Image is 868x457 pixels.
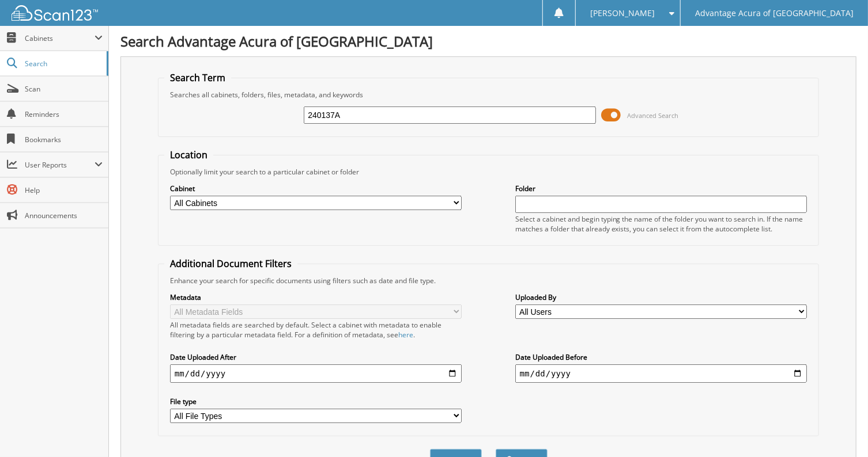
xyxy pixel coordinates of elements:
[170,397,462,406] label: File type
[170,364,462,383] input: start
[164,276,813,285] div: Enhance your search for specific documents using filters such as date and file type.
[810,402,868,457] iframe: Chat Widget
[25,211,103,220] span: Announcements
[515,184,807,193] label: Folder
[164,257,297,270] legend: Additional Document Filters
[515,214,807,234] div: Select a cabinet and begin typing the name of the folder you want to search in. If the name match...
[590,10,655,17] span: [PERSON_NAME]
[25,135,103,144] span: Bookmarks
[398,330,413,340] a: here
[164,90,813,100] div: Searches all cabinets, folders, files, metadata, and keywords
[164,167,813,177] div: Optionally limit your search to a particular cabinet or folder
[170,292,462,302] label: Metadata
[164,71,231,84] legend: Search Term
[12,5,98,21] img: scan123-logo-white.svg
[515,364,807,383] input: end
[25,160,95,170] span: User Reports
[515,352,807,362] label: Date Uploaded Before
[170,320,462,340] div: All metadata fields are searched by default. Select a cabinet with metadata to enable filtering b...
[695,10,854,17] span: Advantage Acura of [GEOGRAPHIC_DATA]
[515,292,807,302] label: Uploaded By
[25,109,103,119] span: Reminders
[164,148,213,161] legend: Location
[25,84,103,94] span: Scan
[170,184,462,193] label: Cabinet
[120,32,856,51] h1: Search Advantage Acura of [GEOGRAPHIC_DATA]
[628,111,679,120] span: Advanced Search
[25,59,101,68] span: Search
[25,33,95,43] span: Cabinets
[170,352,462,362] label: Date Uploaded After
[25,185,103,195] span: Help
